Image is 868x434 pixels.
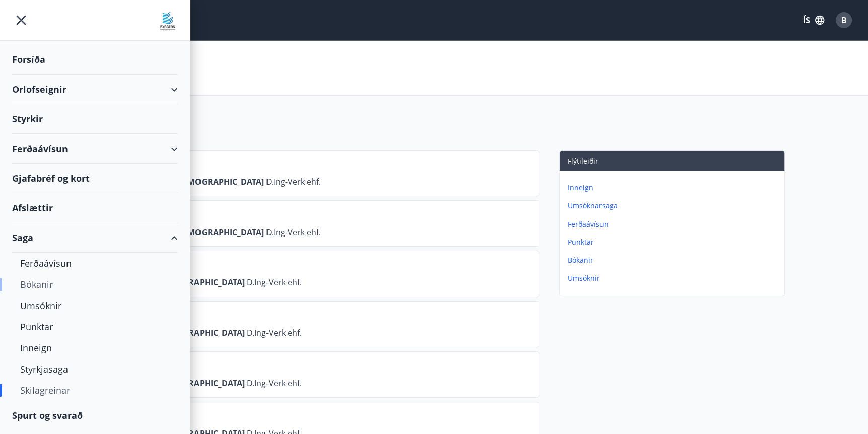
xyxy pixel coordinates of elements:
button: B [832,8,856,32]
div: Forsíða [12,45,178,75]
span: D.Ing-Verk ehf. [247,327,302,338]
div: Spurt og svarað [12,401,178,430]
div: Ferðaávísun [12,134,178,164]
div: Afslættir [12,193,178,223]
div: Styrkir [12,104,178,134]
div: Orlofseignir [12,75,178,104]
div: Inneign [20,337,170,358]
span: [DEMOGRAPHIC_DATA] [155,277,247,288]
div: Bókanir [20,274,170,295]
p: Inneign [568,183,780,193]
div: Umsóknir [20,295,170,316]
div: Skilagreinar [20,380,170,401]
button: ÍS [797,11,830,29]
span: D.Ing-Verk ehf. [266,176,321,187]
span: [DEMOGRAPHIC_DATA] [155,378,247,389]
p: Umsóknir [568,273,780,283]
div: Punktar [20,316,170,337]
span: Flýtileiðir [568,156,598,166]
div: Gjafabréf og kort [12,164,178,193]
p: Ferðaávísun [568,219,780,229]
div: Styrkjasaga [20,358,170,380]
span: D.Ing-Verk ehf. [247,277,302,288]
span: D.Ing-Verk ehf. [247,378,302,389]
div: Saga [12,223,178,253]
span: [DEMOGRAPHIC_DATA] [155,327,247,338]
span: B [841,15,847,26]
p: Bókanir [568,255,780,265]
span: [DEMOGRAPHIC_DATA] [174,176,266,187]
p: Umsóknarsaga [568,201,780,211]
div: Ferðaávísun [20,253,170,274]
img: union_logo [158,11,178,31]
span: D.Ing-Verk ehf. [266,227,321,238]
p: Punktar [568,237,780,247]
button: menu [12,11,30,29]
span: [DEMOGRAPHIC_DATA] [174,227,266,238]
